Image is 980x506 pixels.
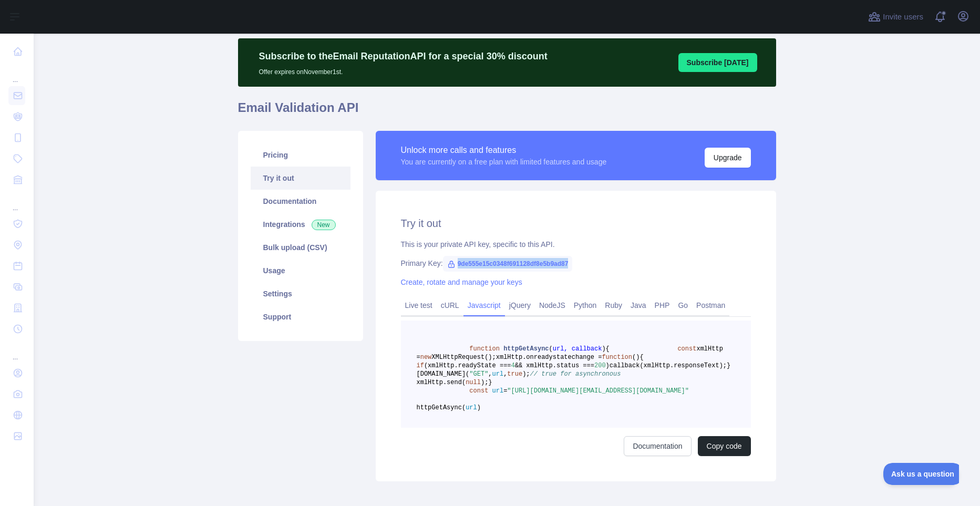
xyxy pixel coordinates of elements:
[417,404,466,411] span: httpGetAsync(
[469,370,488,378] span: "GET"
[602,345,605,353] span: )
[466,379,481,386] span: null
[883,463,959,485] iframe: Toggle Customer Support
[417,370,470,378] span: [DOMAIN_NAME](
[530,370,621,378] span: // true for asynchronous
[511,362,515,369] span: 4
[251,305,350,328] a: Support
[626,297,651,314] a: Java
[424,362,511,369] span: (xmlHttp.readyState ===
[477,404,481,411] span: )
[259,49,548,64] p: Subscribe to the Email Reputation API for a special 30 % discount
[251,259,350,282] a: Usage
[601,297,626,314] a: Ruby
[866,8,925,25] button: Invite users
[606,362,610,369] span: )
[636,354,639,361] span: )
[401,157,607,167] div: You are currently on a free plan with limited features and usage
[522,370,530,378] span: );
[602,354,632,361] span: function
[401,239,751,250] div: This is your private API key, specific to this API.
[469,387,488,395] span: const
[705,148,751,168] button: Upgrade
[492,387,504,395] span: url
[678,53,757,72] button: Subscribe [DATE]
[507,370,522,378] span: true
[503,345,549,353] span: httpGetAsync
[431,354,496,361] span: XMLHttpRequest();
[8,191,25,212] div: ...
[420,354,432,361] span: new
[469,345,500,353] span: function
[610,362,727,369] span: callback(xmlHttp.responseText);
[443,256,573,272] span: 9de555e15c0348f691128df8e5b9ad87
[496,354,602,361] span: xmlHttp.onreadystatechange =
[883,11,923,23] span: Invite users
[553,345,602,353] span: url, callback
[312,220,336,230] span: New
[251,236,350,259] a: Bulk upload (CSV)
[401,278,522,286] a: Create, rotate and manage your keys
[417,379,466,386] span: xmlHttp.send(
[549,345,553,353] span: (
[639,354,643,361] span: {
[401,144,607,157] div: Unlock more calls and features
[503,370,507,378] span: ,
[624,436,691,456] a: Documentation
[698,436,751,456] button: Copy code
[466,404,477,411] span: url
[401,216,751,231] h2: Try it out
[488,379,492,386] span: }
[8,63,25,84] div: ...
[507,387,689,395] span: "[URL][DOMAIN_NAME][EMAIL_ADDRESS][DOMAIN_NAME]"
[505,297,535,314] a: jQuery
[8,340,25,362] div: ...
[594,362,606,369] span: 200
[651,297,674,314] a: PHP
[481,379,488,386] span: );
[488,370,492,378] span: ,
[401,258,751,269] div: Primary Key:
[463,297,505,314] a: Javascript
[417,362,424,369] span: if
[251,167,350,190] a: Try it out
[677,345,696,353] span: const
[674,297,692,314] a: Go
[259,64,548,76] p: Offer expires on November 1st.
[692,297,729,314] a: Postman
[727,362,730,369] span: }
[251,143,350,167] a: Pricing
[515,362,594,369] span: && xmlHttp.status ===
[251,282,350,305] a: Settings
[238,99,776,125] h1: Email Validation API
[251,190,350,213] a: Documentation
[606,345,610,353] span: {
[401,297,437,314] a: Live test
[503,387,507,395] span: =
[570,297,601,314] a: Python
[535,297,570,314] a: NodeJS
[437,297,463,314] a: cURL
[492,370,504,378] span: url
[632,354,636,361] span: (
[251,213,350,236] a: Integrations New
